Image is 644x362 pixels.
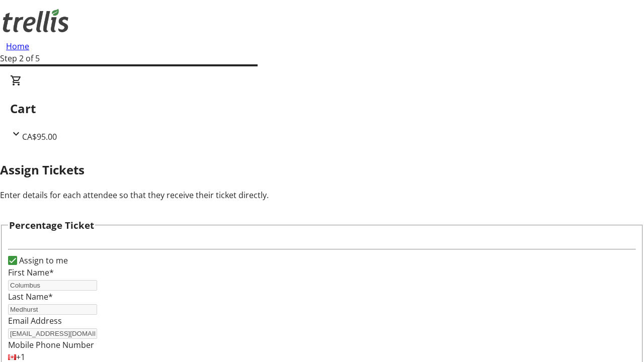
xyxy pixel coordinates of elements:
[8,291,53,302] label: Last Name*
[8,267,54,278] label: First Name*
[10,100,634,118] h2: Cart
[22,131,57,142] span: CA$95.00
[10,74,634,143] div: CartCA$95.00
[17,254,68,266] label: Assign to me
[9,218,94,232] h3: Percentage Ticket
[8,315,62,326] label: Email Address
[8,339,94,350] label: Mobile Phone Number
